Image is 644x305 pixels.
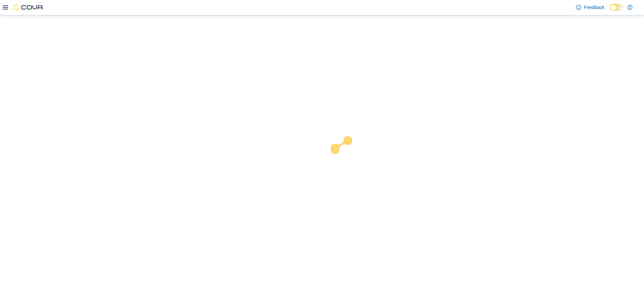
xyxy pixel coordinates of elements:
img: Cova [13,4,44,11]
span: Dark Mode [610,11,610,11]
span: Feedback [584,4,604,11]
img: cova-loader [322,131,372,181]
a: Feedback [573,1,607,14]
input: Dark Mode [610,4,624,11]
